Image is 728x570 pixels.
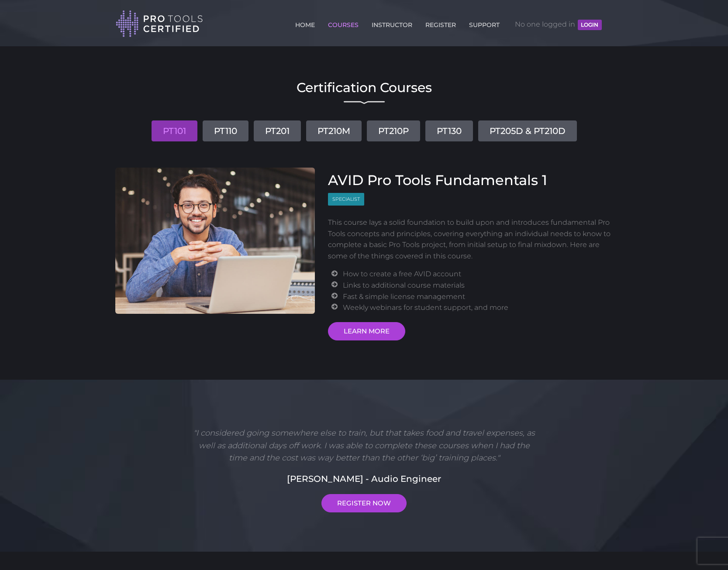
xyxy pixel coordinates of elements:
button: LOGIN [578,20,601,30]
img: AVID Pro Tools Fundamentals 1 Course [115,168,315,314]
a: COURSES [326,16,361,30]
a: HOME [293,16,317,30]
li: Weekly webinars for student support, and more [343,302,613,313]
span: Specialist [328,193,364,206]
a: PT210P [367,120,420,141]
h5: [PERSON_NAME] - Audio Engineer [115,472,613,485]
li: Links to additional course materials [343,280,613,291]
a: PT205D & PT210D [478,120,577,141]
a: SUPPORT [467,16,502,30]
a: PT130 [425,120,473,141]
img: decorative line [344,101,385,104]
li: Fast & simple license management [343,291,613,302]
a: REGISTER [423,16,458,30]
a: INSTRUCTOR [369,16,414,30]
p: "I considered going somewhere else to train, but that takes food and travel expenses, as well as ... [190,427,538,464]
a: PT201 [254,120,301,141]
h2: Certification Courses [115,81,613,94]
a: PT110 [203,120,248,141]
a: REGISTER NOW [321,494,407,512]
img: Pro Tools Certified Logo [116,10,203,38]
li: How to create a free AVID account [343,268,613,280]
a: PT210M [306,120,362,141]
h3: AVID Pro Tools Fundamentals 1 [328,172,613,189]
a: PT101 [152,120,197,141]
p: This course lays a solid foundation to build upon and introduces fundamental Pro Tools concepts a... [328,217,613,261]
span: No one logged in [515,11,601,38]
a: LEARN MORE [328,322,405,340]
